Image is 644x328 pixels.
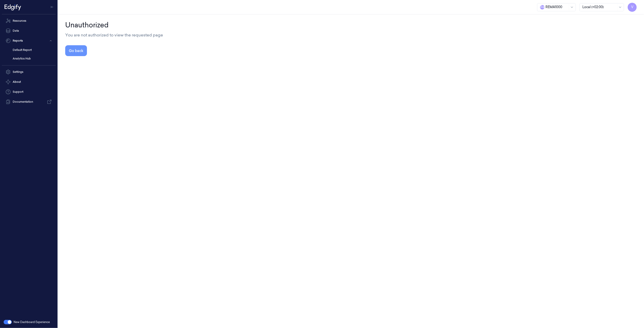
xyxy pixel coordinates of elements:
[2,97,56,106] a: Documentation
[48,3,56,11] button: Toggle Navigation
[65,20,637,30] div: Unauthorized
[2,16,56,25] a: Resources
[628,3,637,12] button: V
[65,32,637,38] div: You are not authorized to view the requested page
[65,45,87,56] button: Go back
[2,26,56,35] a: Data
[540,5,545,10] span: R e
[9,46,56,54] a: Default Report
[2,77,56,86] button: About
[9,55,56,62] a: Analytics Hub
[2,67,56,76] a: Settings
[2,36,56,45] button: Reports
[2,87,56,96] a: Support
